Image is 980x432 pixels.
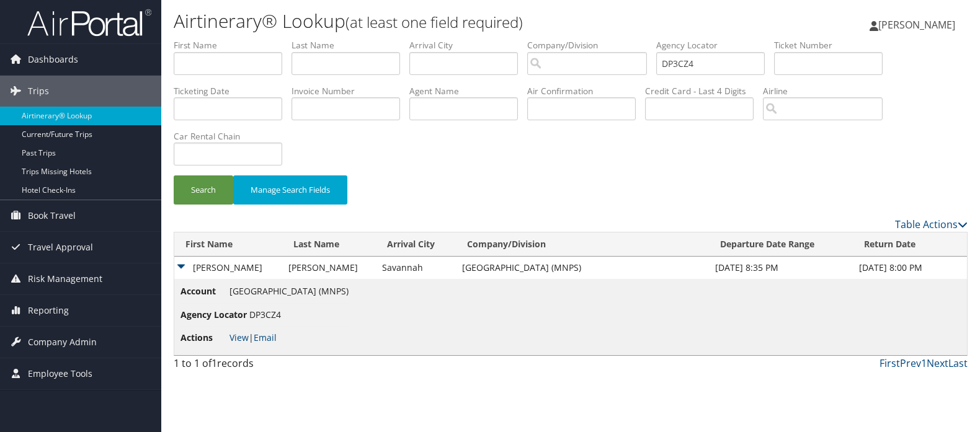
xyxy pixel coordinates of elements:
a: Last [948,356,968,370]
td: [DATE] 8:35 PM [709,257,853,279]
label: Invoice Number [292,85,409,97]
label: Ticket Number [774,39,892,51]
label: Arrival City [409,39,527,51]
label: Ticketing Date [174,85,292,97]
button: Manage Search Fields [233,175,347,205]
small: (at least one field required) [345,12,523,32]
div: 1 to 1 of records [174,356,359,377]
span: | [229,332,277,343]
span: [GEOGRAPHIC_DATA] (MNPS) [229,285,349,297]
h1: Airtinerary® Lookup [174,8,703,34]
td: [PERSON_NAME] [282,257,376,279]
label: Last Name [292,39,409,51]
a: Email [254,332,277,343]
a: Table Actions [895,218,968,231]
td: Savannah [376,257,456,279]
span: Account [180,284,227,298]
span: DP3CZ4 [249,309,281,320]
a: Next [927,356,948,370]
span: Actions [180,331,227,345]
img: airportal-logo.png [27,8,151,37]
a: View [229,332,249,343]
th: Departure Date Range: activate to sort column ascending [709,232,853,257]
a: [PERSON_NAME] [870,6,968,43]
td: [DATE] 8:00 PM [853,257,967,279]
label: Airline [763,85,892,97]
span: Agency Locator [180,308,247,322]
th: Company/Division [456,232,709,257]
a: 1 [921,356,927,370]
button: Search [174,175,233,205]
span: Company Admin [28,327,97,358]
td: [GEOGRAPHIC_DATA] (MNPS) [456,257,709,279]
label: Agency Locator [656,39,774,51]
a: Prev [900,356,921,370]
span: Reporting [28,295,69,326]
th: Return Date: activate to sort column ascending [853,232,967,257]
span: Travel Approval [28,232,93,263]
label: First Name [174,39,292,51]
span: 1 [212,356,217,370]
label: Company/Division [527,39,656,51]
span: [PERSON_NAME] [878,18,955,32]
td: [PERSON_NAME] [174,257,282,279]
span: Employee Tools [28,358,92,389]
label: Agent Name [409,85,527,97]
span: Risk Management [28,263,102,294]
a: First [880,356,900,370]
span: Dashboards [28,44,78,75]
th: First Name: activate to sort column ascending [174,232,282,257]
th: Last Name: activate to sort column ascending [282,232,376,257]
span: Book Travel [28,200,76,231]
label: Car Rental Chain [174,130,292,143]
label: Credit Card - Last 4 Digits [645,85,763,97]
th: Arrival City: activate to sort column ascending [376,232,456,257]
label: Air Confirmation [527,85,645,97]
span: Trips [28,76,49,107]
